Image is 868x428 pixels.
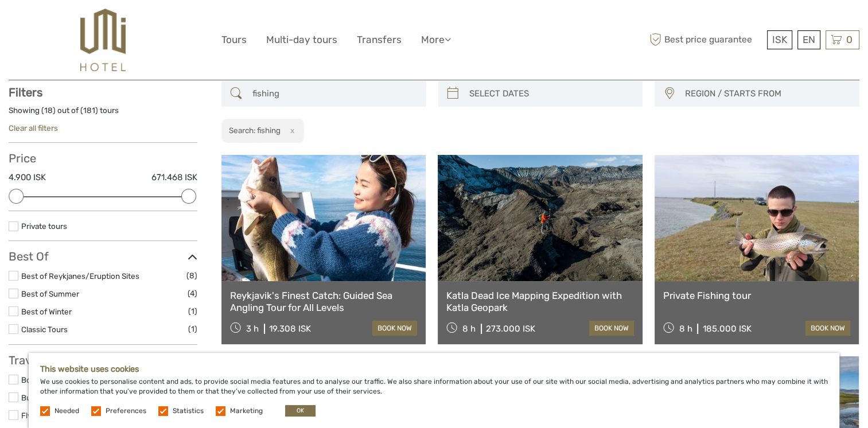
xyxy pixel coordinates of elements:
a: Bus [21,393,35,402]
a: book now [589,321,634,336]
label: Preferences [106,406,146,416]
p: We're away right now. Please check back later! [16,20,130,29]
span: 8 h [679,324,692,334]
span: (1) [188,322,197,336]
label: 181 [83,105,95,116]
a: Flying [21,411,42,420]
a: Best of Winter [21,307,72,316]
div: 19.308 ISK [269,324,311,334]
button: REGION / STARTS FROM [680,84,854,103]
img: 526-1e775aa5-7374-4589-9d7e-5793fb20bdfc_logo_big.jpg [80,9,126,71]
label: 18 [44,105,53,116]
label: 4.900 ISK [9,172,46,184]
label: Marketing [230,406,263,416]
button: Open LiveChat chat widget [132,18,146,32]
span: 8 h [462,324,476,334]
div: 273.000 ISK [486,324,535,334]
a: More [421,32,451,48]
h3: Price [9,151,197,165]
h3: Travel Method [9,353,197,367]
span: (8) [186,269,197,282]
a: Best of Reykjanes/Eruption Sites [21,271,139,281]
span: Best price guarantee [647,30,764,49]
a: Katla Dead Ice Mapping Expedition with Katla Geopark [446,290,633,313]
input: SEARCH [248,84,421,104]
a: Reykjavik's Finest Catch: Guided Sea Angling Tour for All Levels [230,290,417,313]
a: Best of Summer [21,289,79,298]
a: book now [805,321,850,336]
span: 3 h [246,324,259,334]
h5: This website uses cookies [40,364,828,374]
a: book now [372,321,417,336]
h2: Search: fishing [229,126,281,135]
a: Private tours [21,221,67,231]
div: Showing ( ) out of ( ) tours [9,105,197,123]
span: 0 [844,34,854,45]
button: x [282,124,298,137]
div: 185.000 ISK [702,324,751,334]
a: Transfers [357,32,402,48]
strong: Filters [9,85,42,99]
div: EN [797,30,820,49]
input: SELECT DATES [465,84,637,104]
a: Clear all filters [9,123,58,133]
a: Classic Tours [21,325,68,334]
div: We use cookies to personalise content and ads, to provide social media features and to analyse ou... [29,353,839,428]
a: Multi-day tours [266,32,337,48]
a: Boat [21,375,38,384]
span: (1) [188,305,197,318]
a: Tours [221,32,247,48]
span: ISK [772,34,787,45]
h3: Best Of [9,250,197,263]
label: 671.468 ISK [151,172,197,184]
button: OK [285,405,316,417]
a: Private Fishing tour [663,290,850,301]
span: (4) [188,287,197,300]
label: Needed [55,406,79,416]
label: Statistics [173,406,204,416]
